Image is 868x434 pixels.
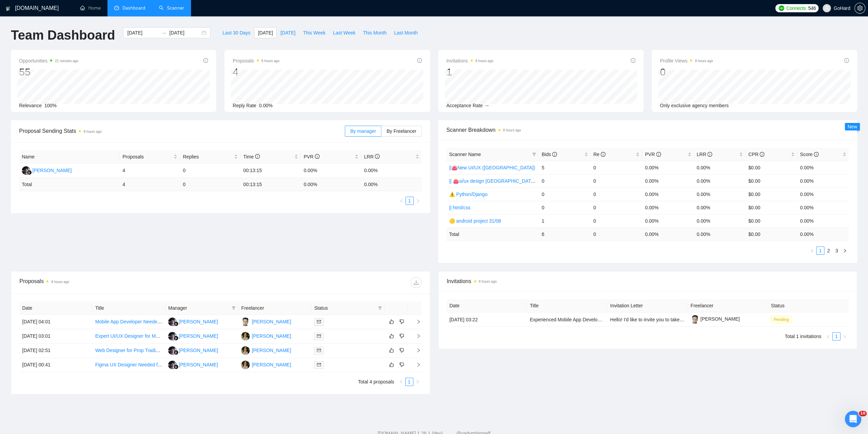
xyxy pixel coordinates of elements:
button: This Month [359,27,390,38]
span: filter [230,303,237,313]
td: 0.00% [797,174,849,187]
div: [PERSON_NAME] [252,361,291,368]
td: 0 [539,187,591,201]
span: Connects: [786,4,807,12]
td: 0.00% [797,161,849,174]
span: info-circle [601,152,605,157]
td: 0.00 % [361,178,422,191]
span: swap-right [161,30,166,36]
a: 🟡 android project 31/08 [449,218,501,224]
button: like [387,346,396,354]
span: Last Week [333,29,355,37]
button: Last Month [390,27,421,38]
span: right [411,362,421,367]
th: Date [447,299,527,312]
td: 0 [180,164,240,178]
span: By manager [350,128,376,134]
span: mail [317,348,321,352]
span: filter [232,306,236,310]
td: [DATE] 03:22 [447,312,527,327]
time: 8 hours ago [262,59,280,63]
span: right [842,335,847,339]
iframe: Intercom live chat [845,411,861,427]
span: Replies [183,153,233,160]
button: left [397,197,406,205]
td: 0 [539,174,591,187]
a: ⚠️ Python/Django [449,192,488,197]
a: Figma UX Designer Needed for Sports Betting App Prototype [95,362,224,367]
th: Name [19,150,120,164]
a: 2 [825,247,832,254]
span: Score [800,152,819,157]
td: $ 0.00 [746,227,797,241]
td: 0 [591,174,643,187]
a: Web Designer for Prop Trading Firm Website [95,348,190,353]
div: Proposals [19,277,220,288]
span: LRR [697,152,712,157]
span: info-circle [844,58,849,63]
a: || 👛ui/ux design [GEOGRAPHIC_DATA] 08/02 [449,178,548,184]
button: left [808,247,816,255]
button: like [387,361,396,369]
img: gigradar-bm.png [174,350,178,355]
span: info-circle [203,58,208,63]
th: Proposals [120,150,180,164]
td: 0.00% [361,164,422,178]
span: Last 30 Days [222,29,250,37]
time: 8 hours ago [84,130,102,134]
span: PVR [645,152,661,157]
td: 0.00% [642,214,694,227]
a: OT[PERSON_NAME] [241,347,291,353]
span: right [416,199,420,203]
td: 0 [591,201,643,214]
a: || html/css [449,205,471,210]
time: 8 hours ago [479,280,497,283]
button: This Week [299,27,329,38]
div: [PERSON_NAME] [179,332,218,340]
a: 1 [406,378,413,386]
span: right [415,380,420,384]
time: 21 minutes ago [55,59,78,63]
td: 0.00 % [301,178,361,191]
th: Status [768,299,849,312]
div: [PERSON_NAME] [179,347,218,354]
img: gigradar-bm.png [174,321,178,326]
li: Previous Page [397,197,406,205]
span: like [389,348,394,353]
td: Web Designer for Prop Trading Firm Website [92,344,165,358]
li: Previous Page [808,247,816,255]
span: filter [377,303,383,313]
a: 3 [833,247,840,254]
button: [DATE] [277,27,299,38]
span: [DATE] [280,29,295,37]
td: [DATE] 03:01 [19,329,92,344]
span: dislike [399,319,404,324]
span: 100% [44,103,57,108]
img: upwork-logo.png [779,5,784,11]
span: Bids [542,152,557,157]
td: 00:13:15 [240,178,301,191]
input: End date [169,29,200,37]
span: left [810,249,814,253]
a: searchScanner [159,5,184,11]
div: [PERSON_NAME] [252,347,291,354]
li: Previous Page [397,378,405,386]
span: Proposal Sending Stats [19,127,345,135]
time: 8 hours ago [51,280,69,284]
span: info-circle [375,154,380,159]
li: Next Page [413,378,422,386]
td: Figma UX Designer Needed for Sports Betting App Prototype [92,358,165,372]
td: $0.00 [746,174,797,187]
td: 0 [591,161,643,174]
span: info-circle [552,152,557,157]
span: info-circle [656,152,661,157]
a: [PERSON_NAME] [691,316,740,322]
li: Next Page [840,332,849,340]
span: mail [317,320,321,324]
button: dislike [398,332,406,340]
li: 2 [824,247,833,255]
button: download [411,277,422,288]
td: Total [19,178,120,191]
td: 0.00% [642,201,694,214]
td: 0.00% [694,174,746,187]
